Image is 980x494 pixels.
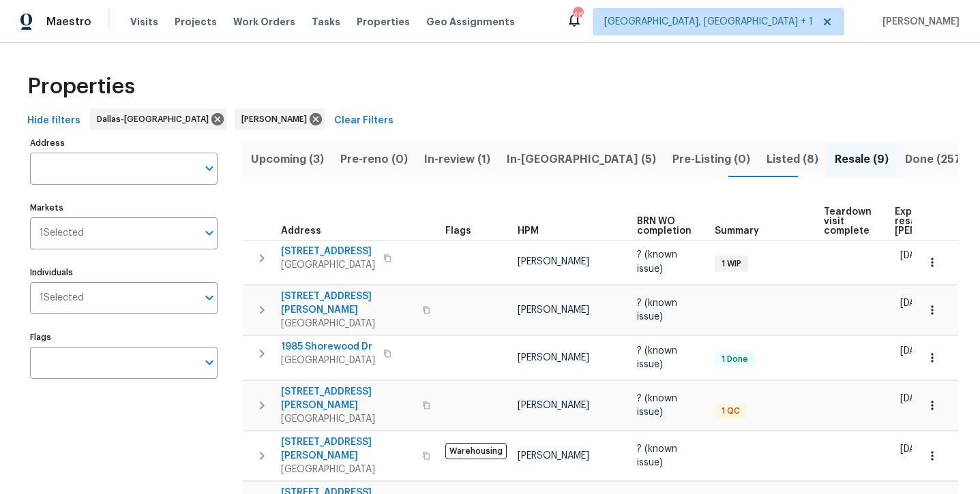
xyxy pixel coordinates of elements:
[22,108,86,134] button: Hide filters
[97,112,214,126] span: Dallas-[GEOGRAPHIC_DATA]
[233,15,295,29] span: Work Orders
[426,15,515,29] span: Geo Assignments
[281,435,414,463] span: [STREET_ADDRESS][PERSON_NAME]
[445,443,507,459] span: Warehousing
[40,292,84,304] span: 1 Selected
[604,15,813,29] span: [GEOGRAPHIC_DATA], [GEOGRAPHIC_DATA] + 1
[518,226,539,236] span: HPM
[637,444,677,467] span: ? (known issue)
[281,290,414,317] span: [STREET_ADDRESS][PERSON_NAME]
[329,108,399,134] button: Clear Filters
[518,401,589,410] span: [PERSON_NAME]
[200,353,219,372] button: Open
[716,405,745,417] span: 1 QC
[30,139,218,147] label: Address
[824,207,872,236] span: Teardown visit complete
[900,298,929,308] span: [DATE]
[40,228,84,239] span: 1 Selected
[900,394,929,403] span: [DATE]
[637,298,677,322] span: ? (known issue)
[905,150,965,169] span: Done (257)
[312,17,340,27] span: Tasks
[637,250,677,273] span: ? (known issue)
[637,346,677,369] span: ? (known issue)
[235,108,325,130] div: [PERSON_NAME]
[27,112,80,129] span: Hide filters
[518,353,589,362] span: [PERSON_NAME]
[281,245,375,258] span: [STREET_ADDRESS]
[518,257,589,266] span: [PERSON_NAME]
[895,207,972,236] span: Expected resale [PERSON_NAME]
[424,150,490,169] span: In-review (1)
[900,444,929,454] span: [DATE]
[637,394,677,417] span: ? (known issue)
[835,150,889,169] span: Resale (9)
[767,150,818,169] span: Listed (8)
[46,15,91,29] span: Maestro
[200,223,219,243] button: Open
[716,354,754,365] span: 1 Done
[573,8,582,22] div: 48
[281,463,414,476] span: [GEOGRAPHIC_DATA]
[900,346,929,356] span: [DATE]
[130,15,158,29] span: Visits
[281,385,414,412] span: [STREET_ADDRESS][PERSON_NAME]
[90,108,226,130] div: Dallas-[GEOGRAPHIC_DATA]
[281,258,375,272] span: [GEOGRAPHIC_DATA]
[175,15,217,29] span: Projects
[281,412,414,426] span: [GEOGRAPHIC_DATA]
[637,217,692,236] span: BRN WO completion
[200,159,219,178] button: Open
[507,150,656,169] span: In-[GEOGRAPHIC_DATA] (5)
[357,15,410,29] span: Properties
[30,204,218,212] label: Markets
[30,268,218,277] label: Individuals
[715,226,759,236] span: Summary
[251,150,324,169] span: Upcoming (3)
[518,451,589,461] span: [PERSON_NAME]
[518,305,589,315] span: [PERSON_NAME]
[281,354,375,367] span: [GEOGRAPHIC_DATA]
[27,80,135,93] span: Properties
[281,317,414,330] span: [GEOGRAPHIC_DATA]
[281,340,375,354] span: 1985 Shorewood Dr
[241,112,312,126] span: [PERSON_NAME]
[716,258,747,270] span: 1 WIP
[877,15,960,29] span: [PERSON_NAME]
[900,251,929,260] span: [DATE]
[30,333,218,341] label: Flags
[200,288,219,307] button: Open
[445,226,471,236] span: Flags
[334,112,394,129] span: Clear Filters
[672,150,750,169] span: Pre-Listing (0)
[340,150,408,169] span: Pre-reno (0)
[281,226,321,236] span: Address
